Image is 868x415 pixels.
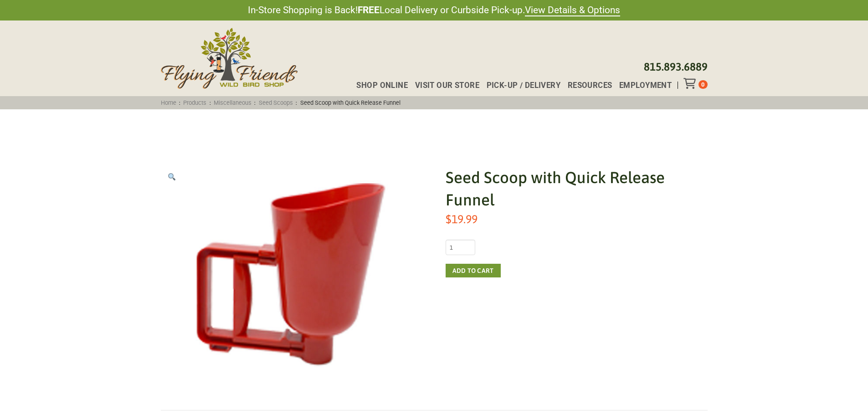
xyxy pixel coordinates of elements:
[446,166,708,211] h1: Seed Scoop with Quick Release Funnel
[479,82,560,89] a: Pick-up / Delivery
[644,61,708,73] a: 815.893.6889
[487,82,561,89] span: Pick-up / Delivery
[415,82,479,89] span: Visit Our Store
[161,28,298,89] img: Flying Friends Wild Bird Shop Logo
[158,99,403,106] span: : : : :
[297,99,403,106] span: Seed Scoop with Quick Release Funnel
[356,82,408,89] span: Shop Online
[211,99,255,106] a: Miscellaneous
[161,166,183,188] a: View full-screen image gallery
[168,173,175,180] img: 🔍
[619,82,672,89] span: Employment
[683,78,699,89] div: Toggle Off Canvas Content
[446,240,475,255] input: Product quantity
[568,82,612,89] span: Resources
[180,99,210,106] a: Products
[701,81,704,88] span: 0
[158,99,179,106] a: Home
[256,99,296,106] a: Seed Scoops
[560,82,612,89] a: Resources
[525,5,620,16] a: View Details & Options
[446,212,452,225] span: $
[408,82,479,89] a: Visit Our Store
[248,4,620,17] span: In-Store Shopping is Back! Local Delivery or Curbside Pick-up.
[446,264,501,277] button: Add to cart
[612,82,672,89] a: Employment
[358,5,380,15] strong: FREE
[446,212,478,225] bdi: 19.99
[349,82,407,89] a: Shop Online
